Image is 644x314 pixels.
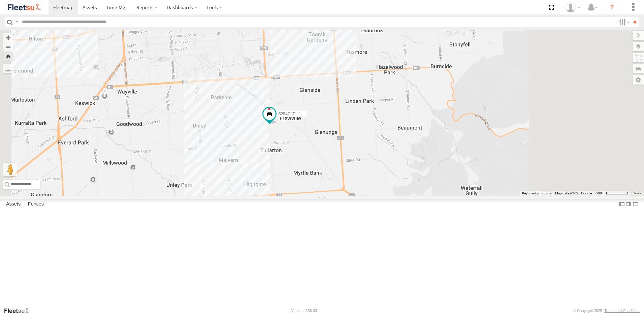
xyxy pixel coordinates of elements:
[3,199,24,209] label: Assets
[563,2,583,12] div: SA Health VDC
[634,192,641,195] a: Terms (opens in new tab)
[3,42,13,52] button: Zoom out
[3,163,17,176] button: Drag Pegman onto the map to open Street View
[607,2,617,13] i: ?
[3,52,13,61] button: Zoom Home
[3,64,13,73] label: Measure
[555,191,592,195] span: Map data ©2025 Google
[291,309,317,313] div: Version: 306.00
[625,199,632,209] label: Dock Summary Table to the Right
[573,309,640,313] div: © Copyright 2025 -
[25,199,47,209] label: Fences
[522,191,551,196] button: Keyboard shortcuts
[594,191,631,196] button: Map scale: 500 m per 64 pixels
[278,112,332,116] span: S254CLT - [PERSON_NAME]
[14,17,20,27] label: Search Query
[633,75,644,85] label: Map Settings
[618,199,625,209] label: Dock Summary Table to the Left
[632,199,639,209] label: Hide Summary Table
[605,309,640,313] a: Terms and Conditions
[4,307,35,314] a: Visit our Website
[616,17,631,27] label: Search Filter Options
[3,33,13,42] button: Zoom in
[7,3,42,12] img: fleetsu-logo-horizontal.svg
[596,191,606,195] span: 500 m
